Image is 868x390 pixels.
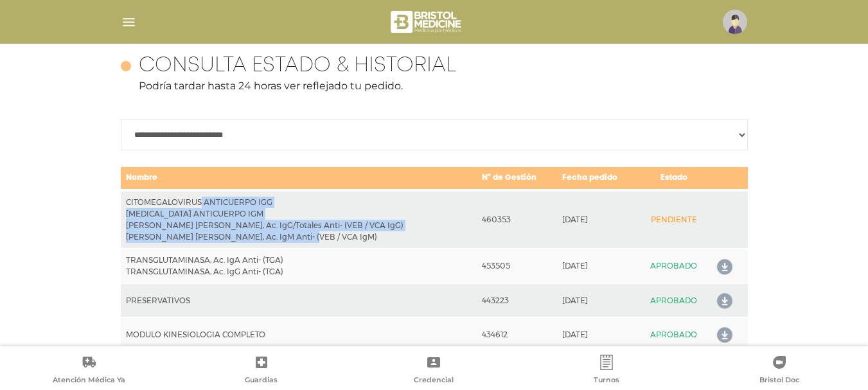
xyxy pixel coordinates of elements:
td: [DATE] [557,249,638,283]
td: Estado [639,166,709,190]
p: Podría tardar hasta 24 horas ver reflejado tu pedido. [121,78,748,94]
td: 443223 [477,283,557,317]
td: [DATE] [557,283,638,317]
span: Atención Médica Ya [53,375,125,387]
td: [DATE] [557,190,638,249]
td: [DATE] [557,317,638,351]
span: Guardias [245,375,278,387]
td: PENDIENTE [639,190,709,249]
td: MODULO KINESIOLOGIA COMPLETO [121,317,477,351]
td: TRANSGLUTAMINASA, Ac. IgA Anti- (TGA) TRANSGLUTAMINASA, Ac. IgG Anti- (TGA) [121,249,477,283]
a: Atención Médica Ya [3,355,175,387]
a: Credencial [348,355,520,387]
td: 434612 [477,317,557,351]
td: CITOMEGALOVIRUS ANTICUERPO IGG [MEDICAL_DATA] ANTICUERPO IGM [PERSON_NAME] [PERSON_NAME], Ac. IgG... [121,190,477,249]
h4: Consulta estado & historial [139,54,456,78]
td: APROBADO [639,283,709,317]
img: bristol-medicine-blanco.png [389,6,465,37]
td: APROBADO [639,317,709,351]
span: Bristol Doc [759,375,799,387]
td: N° de Gestión [477,166,557,190]
td: Fecha pedido [557,166,638,190]
img: profile-placeholder.svg [723,10,747,34]
a: Guardias [175,355,348,387]
td: 460353 [477,190,557,249]
a: Bristol Doc [693,355,865,387]
td: APROBADO [639,249,709,283]
td: 453505 [477,249,557,283]
td: PRESERVATIVOS [121,283,477,317]
a: Turnos [520,355,693,387]
img: Cober_menu-lines-white.svg [121,14,137,30]
span: Credencial [414,375,454,387]
span: Turnos [594,375,619,387]
td: Nombre [121,166,477,190]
